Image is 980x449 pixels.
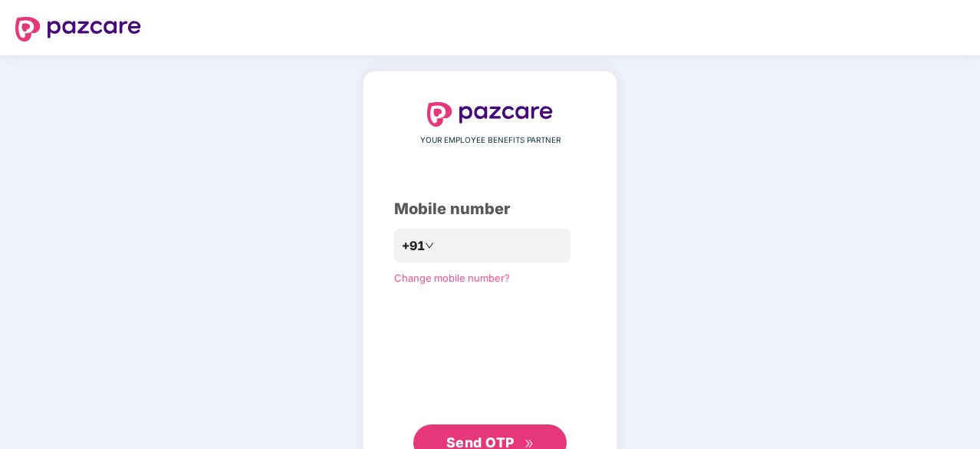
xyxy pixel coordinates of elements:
span: +91 [402,236,425,256]
div: Mobile number [394,197,586,221]
img: logo [427,102,553,127]
a: Change mobile number? [394,272,510,284]
img: logo [15,17,141,41]
span: down [425,241,434,250]
span: double-right [525,439,534,449]
span: YOUR EMPLOYEE BENEFITS PARTNER [420,134,561,147]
